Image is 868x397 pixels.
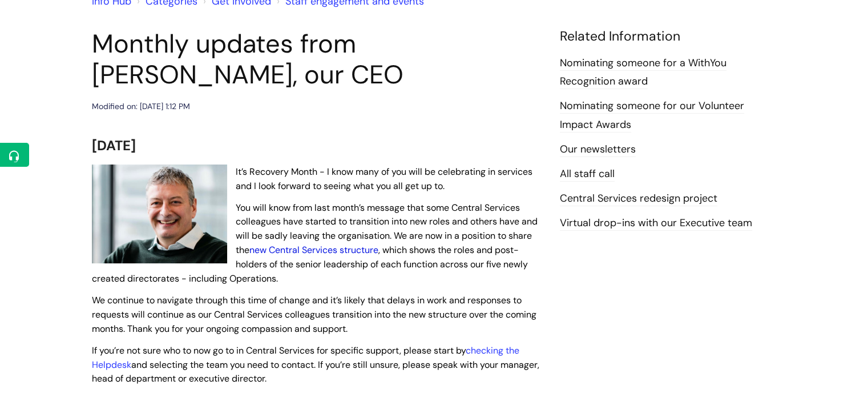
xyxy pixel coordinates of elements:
[92,344,539,385] span: If you’re not sure who to now go to in Central Services for specific support, please start by and...
[560,56,726,89] a: Nominating someone for a WithYou Recognition award
[92,99,190,114] div: Modified on: [DATE] 1:12 PM
[249,244,378,256] a: new Central Services structure
[92,202,538,284] span: You will know from last month’s message that some Central Services colleagues have started to tra...
[560,29,777,45] h4: Related Information
[92,29,543,90] h1: Monthly updates from [PERSON_NAME], our CEO
[236,166,532,192] span: It’s Recovery Month - I know many of you will be celebrating in services and I look forward to se...
[560,191,717,206] a: Central Services redesign project
[92,344,519,371] a: checking the Helpdesk
[560,99,744,132] a: Nominating someone for our Volunteer Impact Awards
[560,142,636,157] a: Our newsletters
[560,216,752,231] a: Virtual drop-ins with our Executive team
[92,137,136,154] span: [DATE]
[92,165,227,264] img: WithYou Chief Executive Simon Phillips pictured looking at the camera and smiling
[92,294,536,335] span: We continue to navigate through this time of change and it’s likely that delays in work and respo...
[560,167,615,182] a: All staff call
